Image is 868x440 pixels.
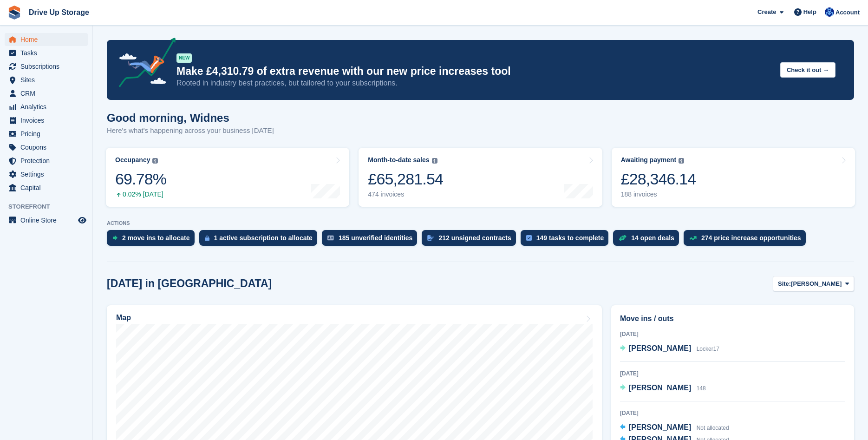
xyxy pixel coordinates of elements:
img: price_increase_opportunities-93ffe204e8149a01c8c9dc8f82e8f89637d9d84a8eef4429ea346261dce0b2c0.svg [689,236,697,240]
img: contract_signature_icon-13c848040528278c33f63329250d36e43548de30e8caae1d1a13099fd9432cc5.svg [427,235,434,241]
p: Make £4,310.79 of extra revenue with our new price increases tool [176,65,773,78]
span: 148 [697,385,706,392]
a: menu [5,181,88,194]
span: Tasks [20,46,76,59]
span: Home [20,33,76,46]
h2: [DATE] in [GEOGRAPHIC_DATA] [107,277,272,290]
div: [DATE] [620,409,845,417]
a: 2 move ins to allocate [107,230,199,250]
div: 1 active subscription to allocate [214,234,313,242]
img: stora-icon-8386f47178a22dfd0bd8f6a31ec36ba5ce8667c1dd55bd0f319d3a0aa187defe.svg [7,6,21,20]
div: 474 invoices [368,190,443,198]
span: Coupons [20,141,76,154]
span: [PERSON_NAME] [629,384,691,392]
img: verify_identity-adf6edd0f0f0b5bbfe63781bf79b02c33cf7c696d77639b501bdc392416b5a36.svg [327,235,334,241]
span: Settings [20,168,76,181]
a: menu [5,73,88,86]
span: Online Store [20,214,76,227]
img: icon-info-grey-7440780725fd019a000dd9b08b2336e03edf1995a4989e88bcd33f0948082b44.svg [432,158,437,164]
img: active_subscription_to_allocate_icon-d502201f5373d7db506a760aba3b589e785aa758c864c3986d89f69b8ff3... [205,235,209,241]
div: 185 unverified identities [339,234,413,242]
img: icon-info-grey-7440780725fd019a000dd9b08b2336e03edf1995a4989e88bcd33f0948082b44.svg [679,158,684,164]
p: Rooted in industry best practices, but tailored to your subscriptions. [176,78,773,88]
span: Pricing [20,127,76,140]
div: [DATE] [620,330,845,338]
span: Account [835,8,860,17]
img: price-adjustments-announcement-icon-8257ccfd72463d97f412b2fc003d46551f7dbcb40ab6d574587a9cd5c0d94... [111,38,176,91]
div: 0.02% [DATE] [115,190,166,198]
a: menu [5,46,88,59]
a: menu [5,141,88,154]
a: 212 unsigned contracts [422,230,520,250]
span: Sites [20,73,76,86]
img: task-75834270c22a3079a89374b754ae025e5fb1db73e45f91037f5363f120a921f8.svg [526,235,532,241]
a: menu [5,114,88,127]
a: menu [5,100,88,113]
img: move_ins_to_allocate_icon-fdf77a2bb77ea45bf5b3d319d69a93e2d87916cf1d5bf7949dd705db3b84f3ca.svg [112,235,117,241]
a: Drive Up Storage [25,5,93,20]
a: menu [5,127,88,140]
img: Widnes Team [825,7,834,17]
span: Analytics [20,100,76,113]
a: Occupancy 69.78% 0.02% [DATE] [106,148,349,207]
h1: Good morning, Widnes [107,112,274,124]
span: Site: [778,279,791,289]
a: [PERSON_NAME] 148 [620,382,706,394]
h2: Move ins / outs [620,313,845,324]
span: Invoices [20,114,76,127]
p: ACTIONS [107,220,854,226]
div: Occupancy [115,156,150,164]
a: 185 unverified identities [322,230,422,250]
span: Storefront [8,202,92,211]
a: menu [5,60,88,73]
a: [PERSON_NAME] Not allocated [620,422,729,434]
span: CRM [20,87,76,100]
span: Subscriptions [20,60,76,73]
h2: Map [116,314,131,322]
div: NEW [176,53,192,63]
div: Awaiting payment [621,156,677,164]
span: [PERSON_NAME] [629,344,691,352]
div: £65,281.54 [368,170,443,189]
a: 1 active subscription to allocate [199,230,322,250]
div: 14 open deals [631,234,674,242]
a: menu [5,154,88,167]
button: Check it out → [780,62,835,78]
div: 188 invoices [621,190,696,198]
a: Preview store [77,215,88,226]
span: Protection [20,154,76,167]
div: Month-to-date sales [368,156,429,164]
a: Month-to-date sales £65,281.54 474 invoices [359,148,602,207]
span: Help [803,7,816,17]
a: Awaiting payment £28,346.14 188 invoices [612,148,855,207]
a: 274 price increase opportunities [684,230,810,250]
div: 2 move ins to allocate [122,234,190,242]
a: menu [5,168,88,181]
span: Create [757,7,776,17]
a: menu [5,87,88,100]
div: 212 unsigned contracts [438,234,511,242]
a: 14 open deals [613,230,684,250]
a: menu [5,214,88,227]
span: [PERSON_NAME] [791,279,842,289]
div: 149 tasks to complete [536,234,604,242]
span: [PERSON_NAME] [629,423,691,431]
div: 274 price increase opportunities [701,234,801,242]
a: menu [5,33,88,46]
div: 69.78% [115,170,166,189]
img: icon-info-grey-7440780725fd019a000dd9b08b2336e03edf1995a4989e88bcd33f0948082b44.svg [152,158,158,164]
img: deal-1b604bf984904fb50ccaf53a9ad4b4a5d6e5aea283cecdc64d6e3604feb123c2.svg [619,235,627,241]
span: Capital [20,181,76,194]
span: Locker17 [697,346,719,352]
a: 149 tasks to complete [521,230,613,250]
span: Not allocated [697,425,729,431]
a: [PERSON_NAME] Locker17 [620,343,719,355]
div: [DATE] [620,369,845,378]
button: Site: [PERSON_NAME] [773,276,854,291]
div: £28,346.14 [621,170,696,189]
p: Here's what's happening across your business [DATE] [107,125,274,136]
